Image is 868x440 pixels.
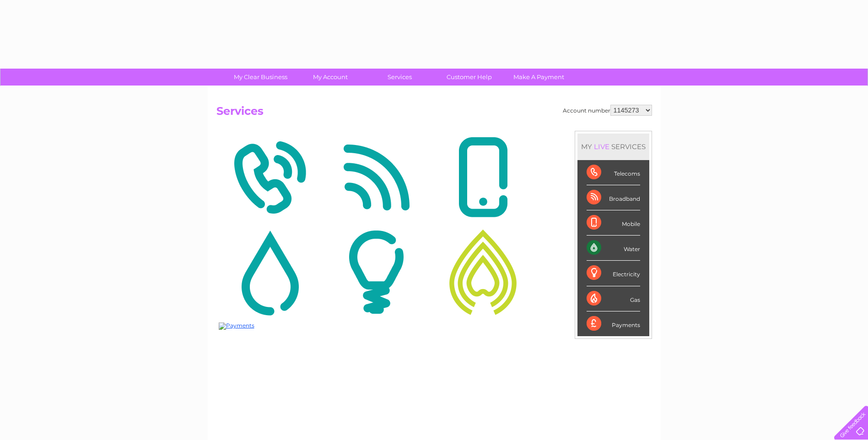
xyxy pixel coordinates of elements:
div: Payments [587,311,640,336]
img: Payments [219,322,254,330]
div: Gas [587,286,640,311]
div: Telecoms [587,160,640,185]
div: MY SERVICES [577,134,649,160]
a: Services [362,69,437,86]
a: Make A Payment [501,69,577,86]
img: Water [219,228,321,317]
div: Account number [563,105,652,116]
div: LIVE [592,142,611,151]
img: Electricity [325,228,427,317]
div: Water [587,236,640,261]
a: My Clear Business [223,69,298,86]
img: Telecoms [219,133,321,222]
div: Mobile [587,210,640,236]
h2: Services [216,105,652,122]
img: Gas [432,228,534,317]
a: My Account [292,69,368,86]
div: Broadband [587,185,640,210]
img: Broadband [325,133,427,222]
div: Electricity [587,261,640,286]
img: Mobile [432,133,534,222]
a: Customer Help [431,69,507,86]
